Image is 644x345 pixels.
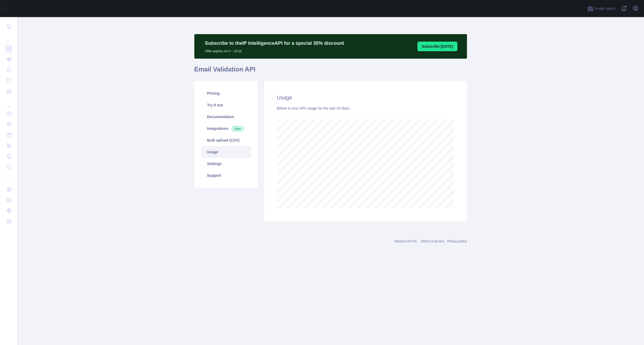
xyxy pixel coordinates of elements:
[595,6,615,12] span: Invite users
[4,97,13,108] div: ...
[194,65,467,78] h1: Email Validation API
[447,239,467,243] a: Privacy policy
[201,170,251,181] a: Support
[277,94,454,101] h2: Usage
[4,32,13,43] div: ...
[201,87,251,99] a: Pricing
[277,106,454,111] div: Below is your API usage for the last 30 days
[4,173,13,183] div: ...
[205,47,344,53] p: Offer expires on 十一月 1st.
[417,42,457,51] button: Subscribe [DATE]
[205,39,344,47] p: Subscribe to the IP Intelligence API for a special 30 % discount
[232,126,244,131] span: New
[201,146,251,158] a: Usage
[394,239,418,243] a: Abstract API Inc.
[201,99,251,111] a: Try it out
[586,4,616,13] button: Invite users
[201,111,251,123] a: Documentation
[421,239,444,243] a: Terms of service
[201,134,251,146] a: Bulk upload (CSV)
[201,123,251,134] a: Integrations New
[201,158,251,170] a: Settings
